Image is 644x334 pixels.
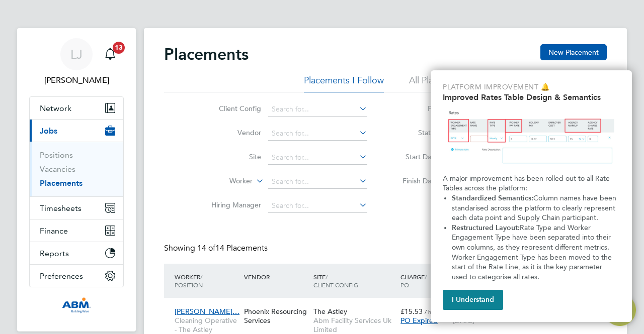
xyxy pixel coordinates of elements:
span: Jobs [40,126,57,136]
button: I Understand [443,290,503,310]
nav: Main navigation [17,28,136,331]
span: Reports [40,249,69,258]
span: / PO [400,273,427,289]
label: Finish Date [392,176,438,185]
li: Placements I Follow [304,74,384,92]
span: 14 of [197,243,215,253]
span: The Astley [313,307,347,316]
input: Search for... [268,127,367,141]
div: Improved Rate Table Semantics [431,70,632,322]
p: A major improvement has been rolled out to all Rate Tables across the platform: [443,174,620,193]
span: LJ [70,48,83,61]
a: Go to home page [29,297,124,313]
li: All Placements [409,74,467,92]
div: Phoenix Resourcing Services [242,302,311,330]
p: Platform Improvement 🔔 [443,82,620,92]
span: / Position [175,273,203,289]
input: Search for... [268,199,367,213]
a: Placements [40,178,83,188]
button: New Placement [540,44,607,60]
div: Vendor [242,268,311,286]
span: £15.53 [400,307,423,316]
span: [PERSON_NAME]… [175,307,239,316]
span: Abm Facility Services Uk Limited [313,316,395,334]
span: Lee Johnson [29,74,124,86]
span: Timesheets [40,203,82,213]
div: Worker [172,268,242,294]
span: Finance [40,226,68,236]
a: Go to account details [29,38,124,86]
input: Search for... [268,102,367,117]
label: Client Config [203,104,261,113]
label: Worker [195,176,253,186]
label: Status [392,128,438,137]
span: PO Expired [400,316,438,325]
input: Search for... [268,175,367,189]
div: Showing [164,243,270,254]
label: PO [392,104,438,113]
span: 13 [113,42,125,54]
img: Updated Rates Table Design & Semantics [443,106,620,170]
span: Network [40,103,71,113]
label: Site [203,152,261,161]
span: / Client Config [313,273,358,289]
span: 14 Placements [197,243,268,253]
label: Hiring Manager [203,200,261,209]
h2: Improved Rates Table Design & Semantics [443,92,620,102]
span: Column names have been standarised across the platform to clearly represent each data point and S... [452,194,618,222]
img: abm1-logo-retina.png [62,297,91,313]
input: Search for... [268,151,367,165]
span: Rate Type and Worker Engagement Type have been separated into their own columns, as they represen... [452,224,614,281]
a: Positions [40,150,73,160]
a: Vacancies [40,164,75,174]
strong: Standardized Semantics: [452,194,533,202]
span: / hr [425,308,433,315]
div: Site [311,268,398,294]
h2: Placements [164,44,249,64]
label: Start Date [392,152,438,161]
span: Preferences [40,271,83,281]
div: Charge [398,268,450,294]
label: Vendor [203,128,261,137]
strong: Restructured Layout: [452,224,520,232]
